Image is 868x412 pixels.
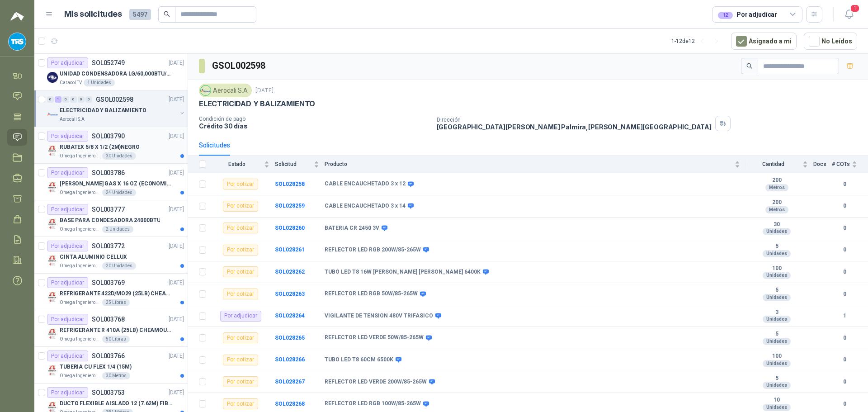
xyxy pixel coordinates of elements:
[212,156,275,173] th: Estado
[102,152,136,160] div: 30 Unidades
[92,353,125,359] p: SOL003766
[275,401,305,407] b: SOL028268
[10,11,24,22] img: Logo peakr
[275,181,305,187] a: SOL028258
[763,316,791,323] div: Unidades
[47,109,58,119] img: Company Logo
[169,205,184,214] p: [DATE]
[92,133,125,139] p: SOL003790
[763,382,791,389] div: Unidades
[220,311,261,322] div: Por adjudicar
[763,294,791,301] div: Unidades
[60,79,82,86] p: Caracol TV
[832,378,857,386] b: 0
[718,9,777,19] div: Por adjudicar
[223,376,258,387] div: Por cotizar
[60,253,127,261] p: CINTA ALUMINIO CELLUX
[745,177,808,184] b: 200
[275,203,305,209] a: SOL028259
[102,189,136,196] div: 24 Unidades
[78,96,85,103] div: 0
[92,60,125,66] p: SOL052749
[745,199,808,206] b: 200
[813,156,832,173] th: Docs
[745,243,808,250] b: 5
[746,63,753,69] span: search
[437,117,712,123] p: Dirección
[275,356,305,363] b: SOL028266
[763,360,791,367] div: Unidades
[223,398,258,409] div: Por cotizar
[55,96,61,103] div: 1
[763,338,791,345] div: Unidades
[832,224,857,232] b: 0
[169,95,184,104] p: [DATE]
[60,262,100,270] p: Omega Ingenieros SAS
[199,116,429,122] p: Condición de pago
[275,161,312,167] span: Solicitud
[763,250,791,257] div: Unidades
[275,291,305,297] a: SOL028263
[92,170,125,176] p: SOL003786
[765,184,788,191] div: Metros
[47,182,58,193] img: Company Logo
[275,269,305,275] b: SOL028262
[164,11,170,17] span: search
[199,140,230,150] div: Solicitudes
[47,314,88,325] div: Por adjudicar
[34,237,188,274] a: Por adjudicarSOL003772[DATE] Company LogoCINTA ALUMINIO CELLUXOmega Ingenieros SAS20 Unidades
[275,156,325,173] th: Solicitud
[832,334,857,342] b: 0
[223,355,258,365] div: Por cotizar
[832,268,857,276] b: 0
[47,277,88,288] div: Por adjudicar
[34,347,188,384] a: Por adjudicarSOL003766[DATE] Company LogoTUBERIA CU FLEX 1/4 (15M)Omega Ingenieros SAS30 Metros
[765,206,788,213] div: Metros
[832,355,857,364] b: 0
[841,6,857,23] button: 1
[832,290,857,298] b: 0
[745,331,808,338] b: 5
[60,152,100,160] p: Omega Ingenieros SAS
[255,86,274,95] p: [DATE]
[169,352,184,360] p: [DATE]
[212,161,262,167] span: Estado
[47,96,54,103] div: 0
[325,379,427,386] b: REFLECTOR LED VERDE 200W/85-265W
[832,180,857,189] b: 0
[832,312,857,320] b: 1
[85,96,92,103] div: 0
[223,223,258,233] div: Por cotizar
[275,246,305,253] b: SOL028261
[102,299,130,306] div: 25 Libras
[60,289,172,298] p: REFRIGERANTE 422D/MO29 (25LB) CHEAMOURS
[275,313,305,319] a: SOL028264
[199,99,315,109] p: ELECTRICIDAD Y BALIZAMIENTO
[64,8,122,21] h1: Mis solicitudes
[745,265,808,272] b: 100
[92,316,125,322] p: SOL003768
[199,84,252,97] div: Aerocali S.A
[34,310,188,347] a: Por adjudicarSOL003768[DATE] Company LogoREFRIGERANTE R 410A (25LB) CHEAMOURSOmega Ingenieros SAS...
[92,389,125,396] p: SOL003753
[718,12,733,19] div: 12
[169,169,184,177] p: [DATE]
[34,54,188,90] a: Por adjudicarSOL052749[DATE] Company LogoUNIDAD CONDENSADORA LG/60,000BTU/220V/R410A: ICaracol TV...
[325,400,421,407] b: REFLECTOR LED RGB 100W/85-265W
[169,132,184,141] p: [DATE]
[92,279,125,286] p: SOL003769
[745,156,813,173] th: Cantidad
[832,400,857,408] b: 0
[169,279,184,287] p: [DATE]
[102,226,133,233] div: 2 Unidades
[275,225,305,231] b: SOL028260
[92,206,125,213] p: SOL003777
[325,334,424,341] b: REFLECTOR LED VERDE 50W/85-265W
[275,335,305,341] b: SOL028265
[169,315,184,324] p: [DATE]
[832,161,850,167] span: # COTs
